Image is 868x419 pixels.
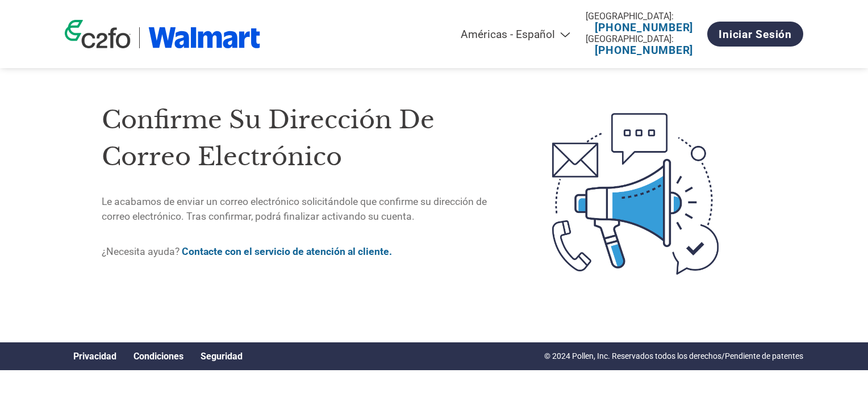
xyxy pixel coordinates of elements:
[133,351,183,362] a: Condiciones
[595,44,693,57] a: [PHONE_NUMBER]
[201,351,243,362] a: Seguridad
[65,20,131,48] img: c2fo logo
[182,246,392,257] a: Contacte con el servicio de atención al cliente.
[102,244,504,259] p: ¿Necesita ayuda?
[73,351,116,362] a: Privacidad
[586,11,702,22] div: [GEOGRAPHIC_DATA]:
[544,350,803,362] p: © 2024 Pollen, Inc. Reservados todos los derechos/Pendiente de patentes
[148,27,260,48] img: Walmart
[102,102,504,175] h1: Confirme su dirección de correo electrónico
[586,33,702,44] div: [GEOGRAPHIC_DATA]:
[595,21,693,34] a: [PHONE_NUMBER]
[707,22,803,47] a: Iniciar sesión
[504,93,766,295] img: open-email
[102,194,504,224] p: Le acabamos de enviar un correo electrónico solicitándole que confirme su dirección de correo ele...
